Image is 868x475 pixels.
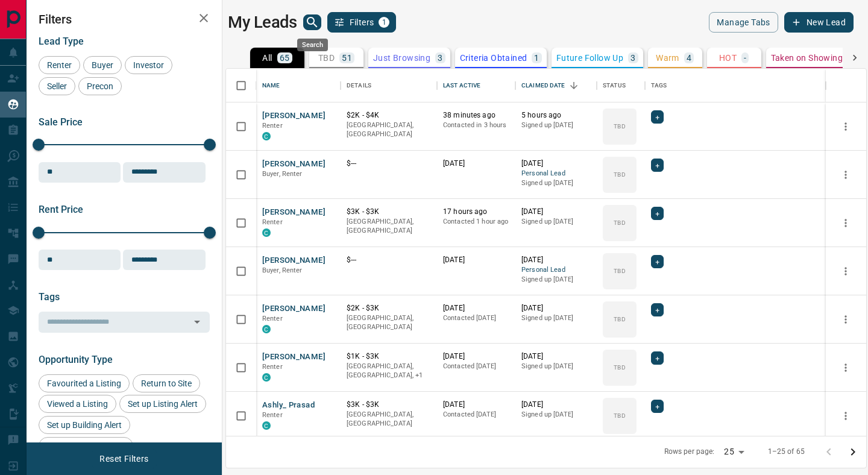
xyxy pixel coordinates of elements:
[521,169,591,179] span: Personal Lead
[443,313,509,323] p: Contacted [DATE]
[521,351,591,362] p: [DATE]
[614,411,625,420] p: TBD
[771,54,848,62] p: Taken on Showings
[437,69,515,102] div: Last Active
[347,121,431,139] p: [GEOGRAPHIC_DATA], [GEOGRAPHIC_DATA]
[262,325,271,333] div: condos.ca
[43,441,129,451] span: Reactivated Account
[262,170,303,178] span: Buyer, Renter
[262,69,280,102] div: Name
[39,116,83,128] span: Sale Price
[655,400,659,412] span: +
[614,170,625,179] p: TBD
[521,159,591,169] p: [DATE]
[709,12,778,33] button: Manage Tabs
[347,217,431,236] p: [GEOGRAPHIC_DATA], [GEOGRAPHIC_DATA]
[39,395,116,413] div: Viewed a Listing
[262,411,283,419] span: Renter
[521,69,565,102] div: Claimed Date
[83,56,122,74] div: Buyer
[655,207,659,219] span: +
[655,111,659,123] span: +
[78,77,122,95] div: Precon
[262,421,271,430] div: condos.ca
[262,132,271,140] div: condos.ca
[837,359,855,377] button: more
[303,14,321,30] button: search button
[443,410,509,420] p: Contacted [DATE]
[39,77,75,95] div: Seller
[719,54,737,62] p: HOT
[43,420,126,430] span: Set up Building Alert
[443,121,509,130] p: Contacted in 3 hours
[256,69,341,102] div: Name
[262,363,283,371] span: Renter
[297,39,328,51] div: Search
[262,54,272,62] p: All
[460,54,527,62] p: Criteria Obtained
[443,303,509,313] p: [DATE]
[614,218,625,227] p: TBD
[719,443,748,461] div: 25
[347,303,431,313] p: $2K - $3K
[262,110,325,122] button: [PERSON_NAME]
[521,121,591,130] p: Signed up [DATE]
[443,217,509,227] p: Contacted 1 hour ago
[687,54,691,62] p: 4
[614,266,625,275] p: TBD
[655,304,659,316] span: +
[347,351,431,362] p: $1K - $3K
[784,12,854,33] button: New Lead
[373,54,430,62] p: Just Browsing
[614,363,625,372] p: TBD
[515,69,597,102] div: Claimed Date
[39,204,83,215] span: Rent Price
[262,122,283,130] span: Renter
[443,255,509,265] p: [DATE]
[837,118,855,136] button: more
[521,362,591,371] p: Signed up [DATE]
[521,110,591,121] p: 5 hours ago
[87,60,118,70] span: Buyer
[443,400,509,410] p: [DATE]
[521,313,591,323] p: Signed up [DATE]
[39,12,210,27] h2: Filters
[655,256,659,268] span: +
[39,291,60,303] span: Tags
[347,159,431,169] p: $---
[262,303,325,315] button: [PERSON_NAME]
[189,313,206,330] button: Open
[565,77,582,94] button: Sort
[347,69,371,102] div: Details
[631,54,635,62] p: 3
[534,54,539,62] p: 1
[521,400,591,410] p: [DATE]
[39,36,84,47] span: Lead Type
[92,448,156,469] button: Reset Filters
[262,351,325,363] button: [PERSON_NAME]
[83,81,118,91] span: Precon
[262,373,271,382] div: condos.ca
[768,447,805,457] p: 1–25 of 65
[228,13,297,32] h1: My Leads
[521,178,591,188] p: Signed up [DATE]
[39,416,130,434] div: Set up Building Alert
[262,255,325,266] button: [PERSON_NAME]
[262,400,315,411] button: Ashly_ Prasad
[521,410,591,420] p: Signed up [DATE]
[347,362,431,380] p: Cambridge
[651,400,664,413] div: +
[443,351,509,362] p: [DATE]
[837,310,855,329] button: more
[443,69,480,102] div: Last Active
[521,265,591,275] span: Personal Lead
[443,362,509,371] p: Contacted [DATE]
[119,395,206,413] div: Set up Listing Alert
[443,110,509,121] p: 38 minutes ago
[655,352,659,364] span: +
[603,69,626,102] div: Status
[443,207,509,217] p: 17 hours ago
[318,54,335,62] p: TBD
[262,315,283,322] span: Renter
[521,275,591,285] p: Signed up [DATE]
